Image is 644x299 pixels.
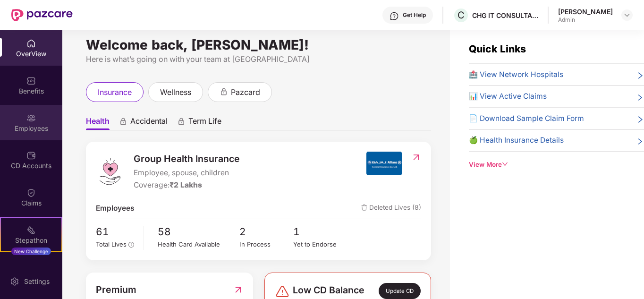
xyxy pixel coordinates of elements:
[21,277,52,286] div: Settings
[636,93,644,102] span: right
[458,9,465,21] span: C
[119,117,127,126] div: animation
[220,87,228,96] div: animation
[469,135,564,146] span: 🍏 Health Insurance Details
[469,69,563,80] span: 🏥 View Network Hospitals
[10,277,19,286] img: svg+xml;base64,PHN2ZyBpZD0iU2V0dGluZy0yMHgyMCIgeG1sbnM9Imh0dHA6Ly93d3cudzMub3JnLzIwMDAvc3ZnIiB3aW...
[231,86,260,98] span: pazcard
[379,283,421,299] div: Update CD
[472,11,538,20] div: CHG IT CONSULTANCY PRIVATE LIMITED
[293,224,347,239] span: 1
[239,224,294,239] span: 2
[98,86,132,98] span: insurance
[26,263,36,272] img: svg+xml;base64,PHN2ZyBpZD0iRW5kb3JzZW1lbnRzIiB4bWxucz0iaHR0cDovL3d3dy53My5vcmcvMjAwMC9zdmciIHdpZH...
[158,224,239,239] span: 58
[134,167,240,179] span: Employee, spouse, children
[26,76,36,85] img: svg+xml;base64,PHN2ZyBpZD0iQmVuZWZpdHMiIHhtbG5zPSJodHRwOi8vd3d3LnczLm9yZy8yMDAwL3N2ZyIgd2lkdGg9Ij...
[636,71,644,80] span: right
[26,225,36,235] img: svg+xml;base64,PHN2ZyB4bWxucz0iaHR0cDovL3d3dy53My5vcmcvMjAwMC9zdmciIHdpZHRoPSIyMSIgaGVpZ2h0PSIyMC...
[26,151,36,160] img: svg+xml;base64,PHN2ZyBpZD0iQ0RfQWNjb3VudHMiIGRhdGEtbmFtZT0iQ0QgQWNjb3VudHMiIHhtbG5zPSJodHRwOi8vd3...
[361,205,367,211] img: deleteIcon
[469,43,526,55] span: Quick Links
[130,116,168,130] span: Accidental
[469,113,584,124] span: 📄 Download Sample Claim Form
[177,117,186,126] div: animation
[86,53,431,65] div: Here is what’s going on with your team at [GEOGRAPHIC_DATA]
[11,9,73,21] img: New Pazcare Logo
[469,160,644,170] div: View More
[636,137,644,146] span: right
[11,248,51,255] div: New Challenge
[86,116,110,130] span: Health
[239,239,294,249] div: In Process
[134,179,240,191] div: Coverage:
[158,239,239,249] div: Health Card Available
[293,239,347,249] div: Yet to Endorse
[390,11,399,21] img: svg+xml;base64,PHN2ZyBpZD0iSGVscC0zMngzMiIgeG1sbnM9Imh0dHA6Ly93d3cudzMub3JnLzIwMDAvc3ZnIiB3aWR0aD...
[160,86,191,98] span: wellness
[411,153,421,162] img: RedirectIcon
[86,41,431,49] div: Welcome back, [PERSON_NAME]!
[558,16,613,24] div: Admin
[275,284,290,299] img: svg+xml;base64,PHN2ZyBpZD0iRGFuZ2VyLTMyeDMyIiB4bWxucz0iaHR0cDovL3d3dy53My5vcmcvMjAwMC9zdmciIHdpZH...
[502,161,508,168] span: down
[26,39,36,48] img: svg+xml;base64,PHN2ZyBpZD0iSG9tZSIgeG1sbnM9Imh0dHA6Ly93d3cudzMub3JnLzIwMDAvc3ZnIiB3aWR0aD0iMjAiIG...
[636,115,644,124] span: right
[361,203,421,214] span: Deleted Lives (8)
[134,152,240,166] span: Group Health Insurance
[623,11,631,19] img: svg+xml;base64,PHN2ZyBpZD0iRHJvcGRvd24tMzJ4MzIiIHhtbG5zPSJodHRwOi8vd3d3LnczLm9yZy8yMDAwL3N2ZyIgd2...
[169,180,202,189] span: ₹2 Lakhs
[1,236,61,245] div: Stepathon
[26,113,36,123] img: svg+xml;base64,PHN2ZyBpZD0iRW1wbG95ZWVzIiB4bWxucz0iaHR0cDovL3d3dy53My5vcmcvMjAwMC9zdmciIHdpZHRoPS...
[96,240,127,248] span: Total Lives
[128,242,134,248] span: info-circle
[96,203,135,214] span: Employees
[469,91,547,102] span: 📊 View Active Claims
[96,224,136,239] span: 61
[96,282,136,297] span: Premium
[188,116,221,130] span: Term Life
[96,157,124,186] img: logo
[558,7,613,16] div: [PERSON_NAME]
[403,11,426,19] div: Get Help
[233,282,243,297] img: RedirectIcon
[26,188,36,197] img: svg+xml;base64,PHN2ZyBpZD0iQ2xhaW0iIHhtbG5zPSJodHRwOi8vd3d3LnczLm9yZy8yMDAwL3N2ZyIgd2lkdGg9IjIwIi...
[293,283,364,299] span: Low CD Balance
[366,152,402,175] img: insurerIcon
